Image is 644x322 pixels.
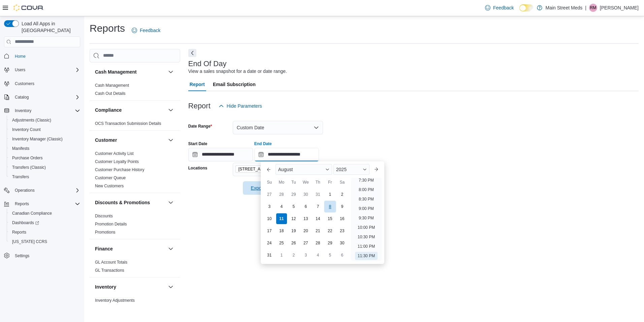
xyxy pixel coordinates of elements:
button: Reports [7,227,83,237]
div: day-30 [300,189,311,200]
a: GL Account Totals [95,260,127,265]
h3: Cash Management [95,69,137,75]
span: Inventory Manager (Classic) [9,135,80,143]
a: Cash Management [95,83,129,88]
span: Customer Purchase History [95,167,144,172]
a: Canadian Compliance [9,209,55,217]
li: 11:30 PM [355,252,378,260]
span: Inventory [12,107,80,115]
div: day-13 [300,213,311,224]
button: Transfers [7,172,83,182]
h1: Reports [90,22,125,35]
button: Operations [1,186,83,195]
input: Dark Mode [519,4,534,11]
div: day-31 [313,189,323,200]
div: day-29 [325,238,335,248]
span: Feedback [493,4,514,11]
div: day-6 [337,250,348,261]
a: Reports [9,228,29,236]
div: day-7 [313,201,323,212]
a: Inventory Adjustments [95,298,135,303]
div: day-29 [288,189,299,200]
div: day-1 [325,189,335,200]
div: day-9 [337,201,348,212]
li: 8:00 PM [356,186,377,194]
a: Customer Purchase History [95,167,144,172]
button: Cash Management [167,68,175,76]
label: End Date [254,141,272,146]
span: Discounts [95,213,113,219]
div: Sa [337,177,348,188]
button: Compliance [167,106,175,114]
span: Transfers (Classic) [12,165,46,170]
h3: Compliance [95,107,122,113]
button: Canadian Compliance [7,209,83,218]
a: GL Transactions [95,268,124,273]
button: Customer [95,137,165,143]
span: Promotion Details [95,221,127,227]
button: [US_STATE] CCRS [7,237,83,246]
button: Next [188,49,196,57]
button: Purchase Orders [7,153,83,163]
div: Customer [90,150,180,193]
div: day-27 [300,238,311,248]
a: Dashboards [9,219,42,227]
a: Customer Loyalty Points [95,159,139,164]
li: 9:30 PM [356,214,377,222]
div: day-17 [264,225,275,236]
span: New Customers [95,183,124,189]
button: Custom Date [233,121,323,134]
li: 10:30 PM [355,233,378,241]
li: 10:00 PM [355,223,378,232]
button: Discounts & Promotions [95,199,165,206]
button: Hide Parameters [216,99,265,113]
div: day-1 [276,250,287,261]
nav: Complex example [4,49,80,278]
span: Email Subscription [213,78,256,91]
span: Inventory Manager (Classic) [12,136,63,142]
span: Reports [12,200,80,208]
div: day-4 [313,250,323,261]
a: Manifests [9,144,32,153]
span: Transfers (Classic) [9,163,80,171]
button: Adjustments (Classic) [7,115,83,125]
p: [PERSON_NAME] [600,4,639,12]
img: Cova [13,4,44,11]
span: Hide Parameters [227,103,262,109]
span: Dashboards [9,219,80,227]
h3: Finance [95,245,113,252]
input: Press the down key to enter a popover containing a calendar. Press the escape key to close the po... [254,148,319,161]
li: 9:00 PM [356,205,377,213]
div: View a sales snapshot for a date or date range. [188,68,287,75]
div: day-2 [288,250,299,261]
div: day-14 [313,213,323,224]
span: Inventory Adjustments [95,298,135,303]
div: day-25 [276,238,287,248]
span: Adjustments (Classic) [12,117,51,123]
button: Inventory [95,284,165,290]
a: Feedback [129,24,163,37]
a: Home [12,52,28,60]
button: Operations [12,186,37,194]
h3: End Of Day [188,60,227,68]
a: Customer Activity List [95,151,134,156]
span: Customer Queue [95,175,126,181]
div: day-12 [288,213,299,224]
button: Settings [1,250,83,260]
div: day-22 [325,225,335,236]
div: day-30 [337,238,348,248]
button: Reports [1,199,83,209]
div: day-3 [264,201,275,212]
a: Discounts [95,214,113,218]
span: Load All Apps in [GEOGRAPHIC_DATA] [19,20,80,34]
button: Inventory Count [7,125,83,134]
div: Button. Open the month selector. August is currently selected. [276,164,332,175]
div: day-6 [300,201,311,212]
button: Customers [1,79,83,88]
span: Home [12,52,80,60]
button: Inventory [12,107,34,115]
span: Reports [9,228,80,236]
button: Discounts & Promotions [167,198,175,207]
a: Feedback [482,1,516,15]
div: day-3 [300,250,311,261]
